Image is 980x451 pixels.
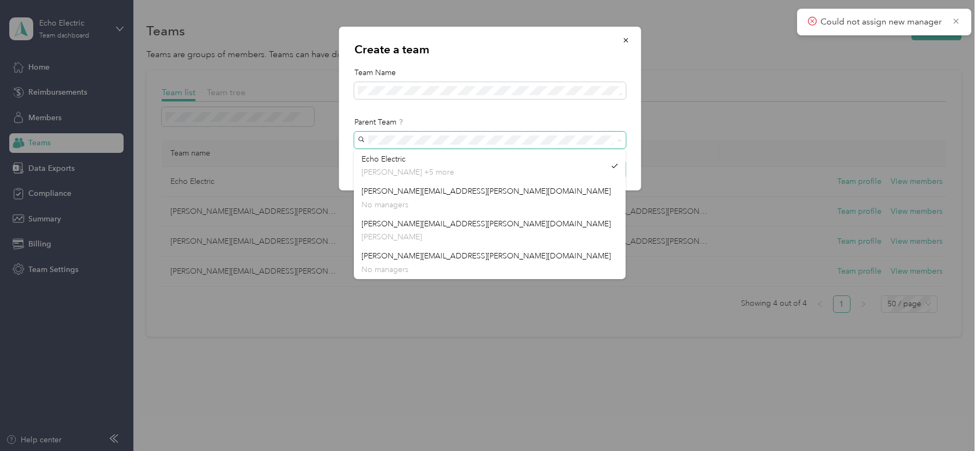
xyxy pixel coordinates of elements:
iframe: Everlance-gr Chat Button Frame [919,390,980,451]
span: Parent Team [354,116,396,128]
span: Team Name [354,68,396,77]
span: [PERSON_NAME][EMAIL_ADDRESS][PERSON_NAME][DOMAIN_NAME] [362,251,611,261]
span: [PERSON_NAME][EMAIL_ADDRESS][PERSON_NAME][DOMAIN_NAME] [362,219,611,228]
p: Create a team [354,42,626,57]
p: No managers [362,264,618,275]
span: [PERSON_NAME][EMAIL_ADDRESS][PERSON_NAME][DOMAIN_NAME] [362,187,611,196]
p: Could not assign new manager [820,15,944,29]
span: Echo Electric [362,155,406,164]
p: No managers [362,199,618,211]
p: [PERSON_NAME] [362,231,618,243]
p: [PERSON_NAME] +5 more [362,166,605,178]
